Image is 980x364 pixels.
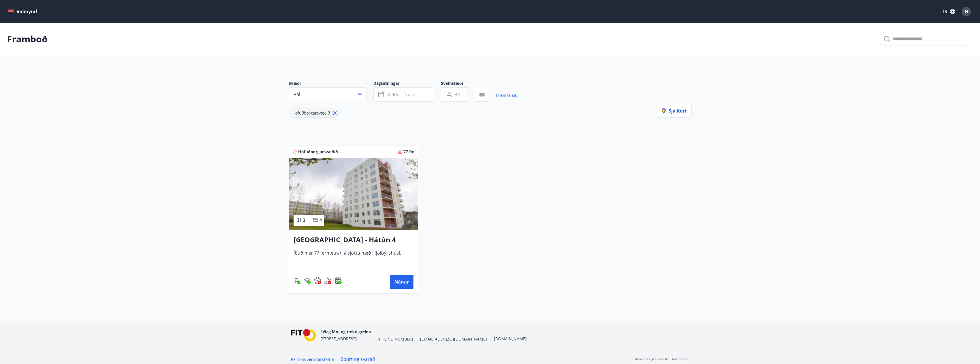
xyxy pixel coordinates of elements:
[289,158,418,230] img: Paella dish
[294,235,413,245] h3: [GEOGRAPHIC_DATA] - Hátún 4
[324,277,331,284] img: QNIUl6Cv9L9rHgMXwuzGLuiJOj7RKqxk9mBFPqjq.svg
[494,336,527,341] a: [DOMAIN_NAME]
[292,110,330,116] span: Höfuðborgarsvæðið
[441,80,475,87] span: Svefnstæði
[303,217,305,223] span: 2
[294,250,413,269] span: Íbúðin er 77 fermetrar, á sjöttu hæð í fjölbýlishúsi.
[7,6,39,17] button: menu
[324,277,331,284] div: Reykingar / Vape
[387,91,417,98] span: Veldu tímabil
[635,357,689,362] p: Keyrt á hugbúnaði frá Dorado ehf.
[294,91,300,97] span: Val
[294,277,300,284] img: ZXjrS3QKesehq6nQAPjaRuRTI364z8ohTALB4wBr.svg
[319,217,322,223] span: 4
[320,329,371,335] span: Félag iðn- og tæknigreina
[940,6,958,17] button: ÍS
[304,277,311,284] div: Þráðlaust net
[291,329,316,341] img: FPQVkF9lTnNbbaRSFyT17YYeljoOGk5m51IhT0bO.png
[496,89,518,102] a: Hreinsa síu
[420,336,487,342] span: [EMAIL_ADDRESS][DOMAIN_NAME]
[341,356,375,362] a: Spurt og svarað
[289,87,367,101] button: Val
[291,357,334,362] a: Persónuverndarstefna
[304,277,311,284] img: HJRyFFsYp6qjeUYhR4dAD8CaCEsnIFYZ05miwXoh.svg
[378,336,413,342] span: [PHONE_NUMBER]
[294,277,300,284] div: Gasgrill
[390,275,413,289] button: Nánar
[959,5,973,18] button: H
[7,33,47,45] p: Framboð
[662,108,687,114] span: Sjá kort
[373,87,434,102] button: Veldu tímabil
[320,336,357,341] span: [STREET_ADDRESS]
[298,149,338,155] span: Höfuðborgarsvæðið
[373,80,441,87] span: Dagsetningar
[335,277,342,284] div: Uppþvottavél
[455,91,460,98] span: +1
[441,87,468,102] button: +1
[289,109,340,118] div: Höfuðborgarsvæðið
[289,80,373,87] span: Svæði
[335,277,342,284] img: 7hj2GulIrg6h11dFIpsIzg8Ak2vZaScVwTihwv8g.svg
[403,149,415,155] span: 77 fm
[965,8,968,15] span: H
[657,104,692,118] button: Sjá kort
[314,277,321,284] img: pxcaIm5dSOV3FS4whs1soiYWTwFQvksT25a9J10C.svg
[314,277,321,284] div: Gæludýr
